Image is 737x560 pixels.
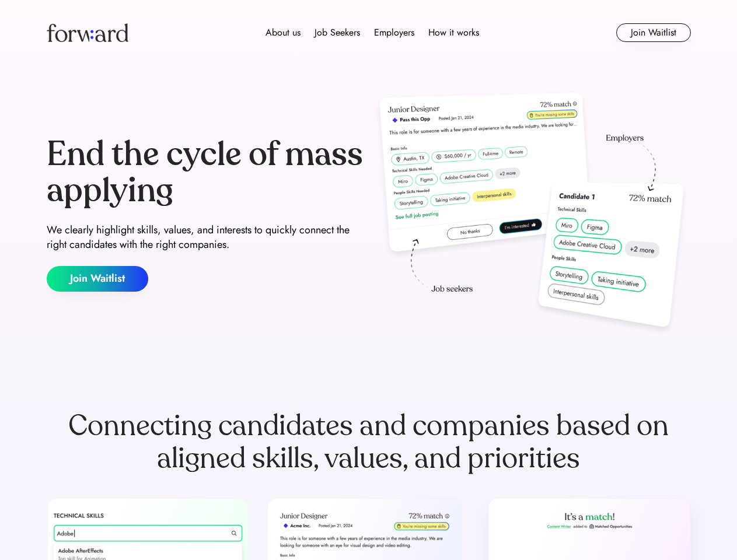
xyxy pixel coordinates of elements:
div: End the cycle of mass applying [47,136,364,208]
button: Join Waitlist [47,266,148,292]
div: How it works [428,26,479,40]
div: About us [266,26,301,40]
div: Connecting candidates and companies based on aligned skills, values, and priorities [47,409,691,475]
img: hero-image.png [373,89,691,339]
div: Employers [374,26,414,40]
div: We clearly highlight skills, values, and interests to quickly connect the right candidates with t... [47,223,364,252]
div: Job Seekers [315,26,360,40]
button: Join Waitlist [616,23,691,42]
img: Forward logo [47,23,128,42]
